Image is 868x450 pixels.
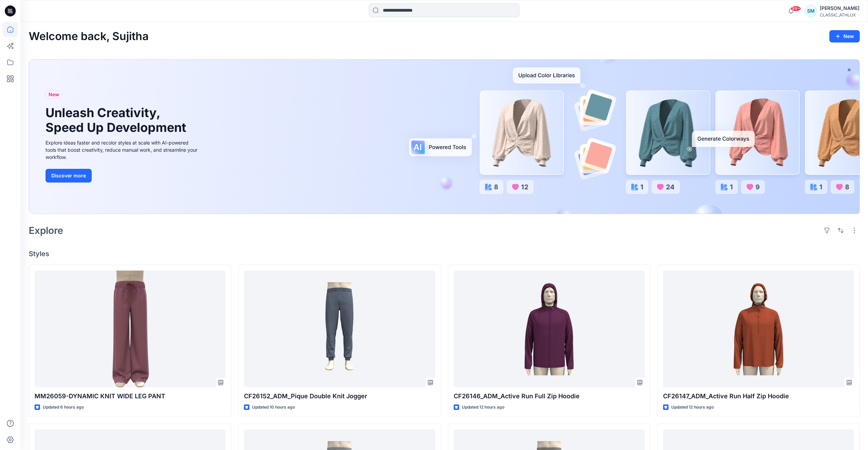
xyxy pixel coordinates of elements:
[454,271,645,387] a: CF26146_ADM_Active Run Full Zip Hoodie
[29,250,860,258] h4: Styles
[462,404,504,411] p: Updated 12 hours ago
[46,105,189,135] h1: Unleash Creativity, Speed Up Development
[454,391,645,401] p: CF26146_ADM_Active Run Full Zip Hoodie
[29,225,63,236] h2: Explore
[244,271,435,387] a: CF26152_ADM_Pique Double Knit Jogger
[805,5,817,17] div: SM
[46,169,199,183] a: Discover more
[35,391,225,401] p: MM26059-DYNAMIC KNIT WIDE LEG PANT
[829,30,860,42] button: New
[46,139,199,161] div: Explore ideas faster and recolor styles at scale with AI-powered tools that boost creativity, red...
[820,12,859,17] div: CLASSIC_ATHLUX
[820,4,859,12] div: [PERSON_NAME]
[46,169,92,183] button: Discover more
[252,404,295,411] p: Updated 10 hours ago
[663,271,854,387] a: CF26147_ADM_Active Run Half Zip Hoodie
[49,90,59,99] span: New
[43,404,84,411] p: Updated 6 hours ago
[671,404,714,411] p: Updated 12 hours ago
[29,30,148,43] h2: Welcome back, Sujitha
[791,6,801,11] span: 99+
[244,391,435,401] p: CF26152_ADM_Pique Double Knit Jogger
[35,271,225,387] a: MM26059-DYNAMIC KNIT WIDE LEG PANT
[663,391,854,401] p: CF26147_ADM_Active Run Half Zip Hoodie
